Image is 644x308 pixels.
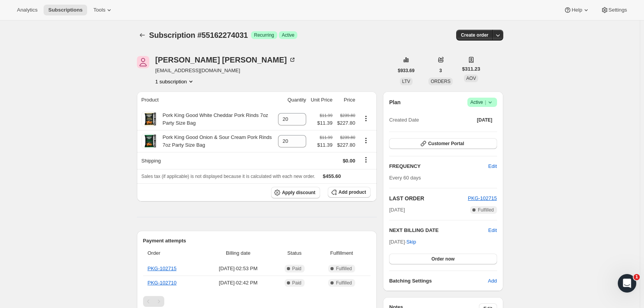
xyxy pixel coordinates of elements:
small: $11.99 [320,135,332,140]
button: [DATE] [472,115,497,125]
span: Fulfilled [478,207,494,213]
span: Analytics [17,7,37,13]
button: Edit [484,160,501,173]
span: | [485,99,486,105]
div: Pork King Good Onion & Sour Cream Pork Rinds 7oz Party Size Bag [157,134,273,149]
button: Subscriptions [137,30,148,41]
span: Created Date [389,116,419,124]
span: Apply discount [282,190,315,196]
button: Tools [89,5,118,15]
button: Edit [488,227,497,234]
button: Product actions [360,114,372,123]
span: Paid [292,280,302,286]
button: Product actions [155,78,195,85]
span: LTV [402,79,410,84]
span: Recurring [254,32,274,38]
h2: Plan [389,98,401,106]
span: [DATE] [477,117,492,123]
small: $239.80 [340,135,355,140]
span: [DATE] [389,206,405,214]
th: Shipping [137,152,276,169]
span: Fulfillment [317,249,366,257]
span: Fulfilled [336,266,352,272]
span: AOV [466,76,476,81]
span: $455.60 [323,173,341,179]
h2: Payment attempts [143,237,371,245]
span: [EMAIL_ADDRESS][DOMAIN_NAME] [155,67,296,74]
button: PKG-102715 [468,195,497,202]
span: Subscription #55162274031 [149,31,248,39]
span: Customer Portal [428,140,464,147]
span: Billing date [205,249,272,257]
span: Status [276,249,313,257]
span: Fulfilled [336,280,352,286]
button: Product actions [360,136,372,145]
button: 3 [435,65,447,76]
button: $933.69 [393,65,419,76]
span: Add [488,277,497,285]
span: Settings [609,7,627,13]
button: Order now [389,254,497,264]
button: Add product [328,187,371,198]
span: $227.80 [337,141,355,149]
button: Skip [402,236,421,248]
th: Quantity [276,91,309,108]
h2: NEXT BILLING DATE [389,227,488,234]
button: Add [483,275,501,287]
span: Order now [432,256,455,262]
th: Product [137,91,276,108]
button: Shipping actions [360,156,372,164]
span: Tools [93,7,105,13]
span: Every 60 days [389,175,421,181]
a: PKG-102710 [148,280,177,286]
span: Create order [461,32,488,38]
span: Julia OBrien [137,56,149,68]
span: Edit [488,162,497,170]
button: Create order [456,30,493,41]
th: Price [335,91,357,108]
span: [DATE] · 02:42 PM [205,279,272,287]
iframe: Intercom live chat [618,274,636,293]
span: Paid [292,266,302,272]
a: PKG-102715 [468,195,497,201]
button: Help [559,5,594,15]
h6: Batching Settings [389,277,488,285]
th: Unit Price [309,91,335,108]
th: Order [143,245,202,262]
button: Analytics [12,5,42,15]
nav: Pagination [143,296,371,307]
a: PKG-102715 [148,266,177,271]
span: $11.39 [317,119,332,127]
span: [DATE] · 02:53 PM [205,265,272,272]
span: Help [572,7,582,13]
img: product img [142,134,157,149]
span: Add product [339,189,366,195]
h2: LAST ORDER [389,195,468,202]
span: Subscriptions [48,7,83,13]
span: ORDERS [431,79,450,84]
span: 1 [634,274,640,280]
span: $311.23 [462,65,480,73]
div: Pork King Good White Cheddar Pork Rinds 7oz Party Size Bag [157,112,273,127]
span: $227.80 [337,119,355,127]
span: $11.39 [317,141,332,149]
span: Active [470,98,494,106]
h2: FREQUENCY [389,162,488,170]
span: $0.00 [343,158,356,164]
span: Sales tax (if applicable) is not displayed because it is calculated with each new order. [142,174,315,179]
div: [PERSON_NAME] [PERSON_NAME] [155,56,296,64]
button: Settings [596,5,632,15]
span: [DATE] · [389,239,416,245]
span: 3 [439,68,442,74]
span: $933.69 [398,68,415,74]
button: Apply discount [271,187,320,198]
button: Customer Portal [389,138,497,149]
button: Subscriptions [44,5,87,15]
small: $11.99 [320,113,332,118]
small: $239.80 [340,113,355,118]
span: Active [282,32,295,38]
img: product img [142,112,157,127]
span: Skip [406,238,416,246]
